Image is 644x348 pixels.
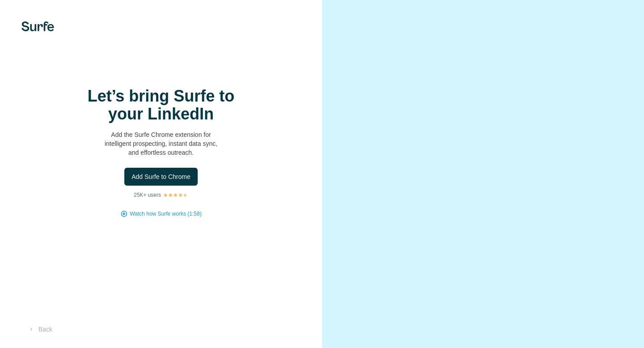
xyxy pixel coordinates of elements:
p: Add the Surfe Chrome extension for intelligent prospecting, instant data sync, and effortless out... [72,130,250,157]
p: 25K+ users [134,191,161,199]
img: Surfe's logo [21,21,54,31]
button: Watch how Surfe works (1:58) [130,210,201,218]
img: Rating Stars [163,192,188,198]
span: Add Surfe to Chrome [131,172,191,181]
button: Add Surfe to Chrome [124,168,198,186]
button: Back [21,321,59,337]
h1: Let’s bring Surfe to your LinkedIn [72,87,250,123]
